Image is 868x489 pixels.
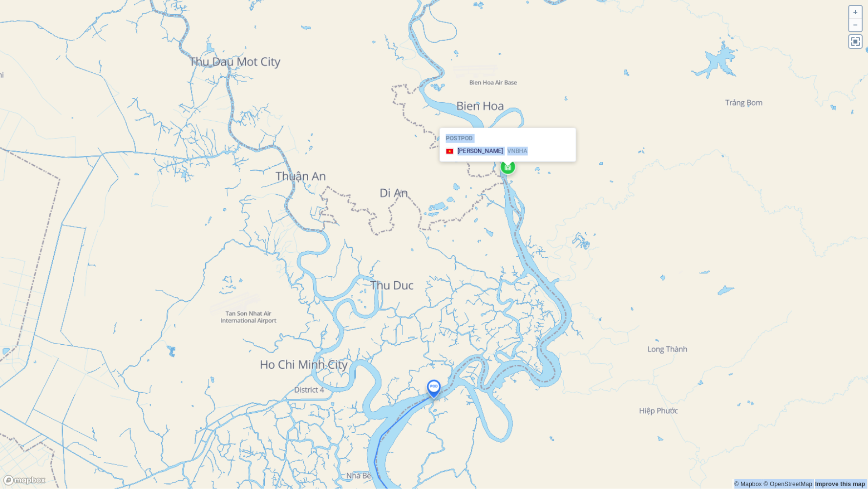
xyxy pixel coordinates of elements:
a: Map feedback [815,481,866,488]
p: [PERSON_NAME] [458,147,504,156]
a: OpenStreetMap [764,481,813,488]
div: Viet Nam [446,148,454,155]
a: Mapbox [735,481,762,488]
span: POSTPOD [446,135,473,142]
a: Mapbox logo [3,475,46,486]
p: VNBHA [508,147,528,156]
button: Zoom out [849,19,862,31]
